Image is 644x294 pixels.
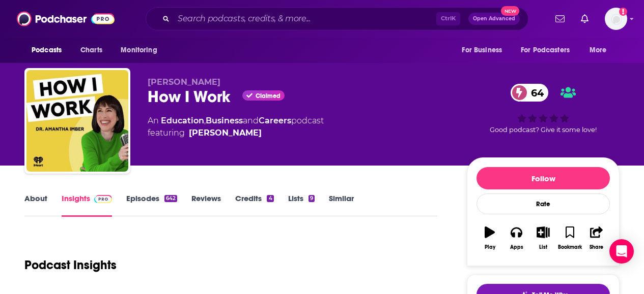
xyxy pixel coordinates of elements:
div: 642 [164,195,177,202]
div: An podcast [148,115,324,139]
a: Charts [74,41,108,60]
span: New [501,6,519,16]
div: List [539,244,547,250]
span: More [590,43,607,57]
button: List [530,220,556,256]
span: Claimed [256,93,281,99]
a: Amantha Imber [189,127,262,139]
a: Show notifications dropdown [577,10,593,27]
img: Podchaser Pro [94,195,112,203]
button: Bookmark [556,220,583,256]
div: 4 [267,195,273,202]
a: Reviews [191,193,221,217]
a: Episodes642 [126,193,177,217]
img: How I Work [26,70,128,172]
span: [PERSON_NAME] [148,77,220,87]
a: Similar [329,193,354,217]
a: InsightsPodchaser Pro [62,193,112,217]
button: Apps [503,220,529,256]
span: Charts [80,43,102,57]
span: 64 [521,84,549,102]
button: open menu [455,41,515,60]
span: For Podcasters [521,43,570,57]
div: Open Intercom Messenger [609,239,634,264]
button: Follow [477,167,610,189]
a: Business [206,116,243,125]
div: Bookmark [558,244,582,250]
span: For Business [462,43,502,57]
div: 64Good podcast? Give it some love! [467,77,620,140]
a: Lists9 [288,193,315,217]
div: Search podcasts, credits, & more... [146,7,528,30]
div: 9 [309,195,315,202]
input: Search podcasts, credits, & more... [174,11,436,27]
div: Play [485,244,495,250]
button: open menu [582,41,620,60]
div: Rate [477,193,610,214]
span: Ctrl K [436,12,460,25]
button: open menu [514,41,584,60]
a: Credits4 [235,193,273,217]
span: Open Advanced [473,16,515,21]
span: Podcasts [32,43,62,57]
svg: Add a profile image [619,8,627,16]
button: open menu [24,41,75,60]
div: Share [590,244,603,250]
h1: Podcast Insights [24,257,117,273]
div: Apps [510,244,523,250]
span: Logged in as RiverheadPublicity [605,8,627,30]
button: Play [477,220,503,256]
button: Share [583,220,610,256]
span: and [243,116,259,125]
a: 64 [511,84,549,102]
a: Show notifications dropdown [551,10,569,27]
button: Open AdvancedNew [468,13,520,25]
img: User Profile [605,8,627,30]
button: Show profile menu [605,8,627,30]
span: featuring [148,127,324,139]
span: Good podcast? Give it some love! [490,126,597,134]
img: Podchaser - Follow, Share and Rate Podcasts [17,9,115,28]
button: open menu [114,41,170,60]
a: Education [161,116,204,125]
a: About [24,193,47,217]
span: Monitoring [121,43,157,57]
span: , [204,116,206,125]
a: Careers [259,116,291,125]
